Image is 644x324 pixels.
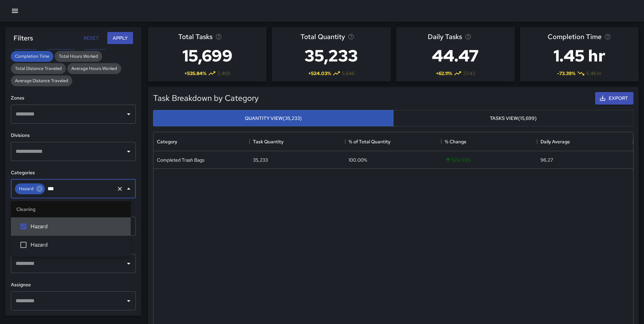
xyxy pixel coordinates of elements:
span: Hazard [31,241,125,249]
h6: Zones [11,94,136,102]
button: Open [124,109,133,119]
div: Completed Trash Bags [157,157,204,163]
div: Task Quantity [250,132,346,151]
div: % Change [441,132,537,151]
div: Total Distance Traveled [11,63,66,74]
span: + 535.84 % [184,70,206,77]
div: Average Distance Traveled [11,75,72,86]
span: 2,469 [217,70,230,77]
svg: Total number of tasks in the selected period, compared to the previous period. [215,33,222,40]
span: Total Hours Worked [55,53,102,59]
div: 96.27 [540,157,553,163]
svg: Average time taken to complete tasks in the selected period, compared to the previous period. [604,33,611,40]
div: Average Hours Worked [67,63,121,74]
button: Tasks View(15,699) [393,110,633,127]
span: Average Hours Worked [67,66,121,71]
span: Hazard [15,185,38,193]
h6: Assignee [11,281,136,289]
div: % of Total Quantity [345,132,441,151]
span: + 524.03 % [308,70,331,77]
h6: Categories [11,169,136,177]
button: Export [595,92,633,105]
button: Open [124,296,133,306]
span: Completion Time [11,53,53,59]
li: Cleaning [11,201,131,217]
span: Completion Time [548,31,602,42]
button: Quantity View(35,233) [153,110,393,127]
span: Total Distance Traveled [11,66,66,71]
div: 35,233 [253,157,268,163]
span: Total Quantity [300,31,345,42]
button: Open [124,259,133,268]
h3: 44.47 [428,42,483,69]
span: -73.39 % [557,70,575,77]
div: Daily Average [537,132,633,151]
h6: Filters [14,33,33,43]
button: Open [124,147,133,156]
div: % of Total Quantity [349,132,390,151]
div: Total Hours Worked [55,51,102,62]
div: % Change [445,132,466,151]
h3: 15,699 [178,42,237,69]
span: + 62.11 % [436,70,452,77]
div: Daily Average [540,132,570,151]
span: Hazard [31,222,125,231]
div: Hazard [15,183,45,194]
span: Daily Tasks [428,31,462,42]
h3: 35,233 [300,42,362,69]
span: 5,646 [342,70,354,77]
div: Task Quantity [253,132,283,151]
button: Apply [107,32,133,44]
div: Category [157,132,177,151]
span: 5.46 hr [586,70,602,77]
span: Total Tasks [178,31,213,42]
span: 27.43 [463,70,475,77]
svg: Average number of tasks per day in the selected period, compared to the previous period. [465,33,472,40]
span: 524.03 % [445,157,471,163]
button: Close [124,184,133,194]
button: Clear [115,184,125,194]
div: Completion Time [11,51,53,62]
div: 100.00% [349,157,367,163]
h5: Task Breakdown by Category [153,93,592,104]
h3: 1.45 hr [548,42,611,69]
h6: Divisions [11,132,136,139]
div: Category [153,132,250,151]
span: Average Distance Traveled [11,78,72,84]
svg: Total task quantity in the selected period, compared to the previous period. [348,33,354,40]
button: Reset [80,32,102,44]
